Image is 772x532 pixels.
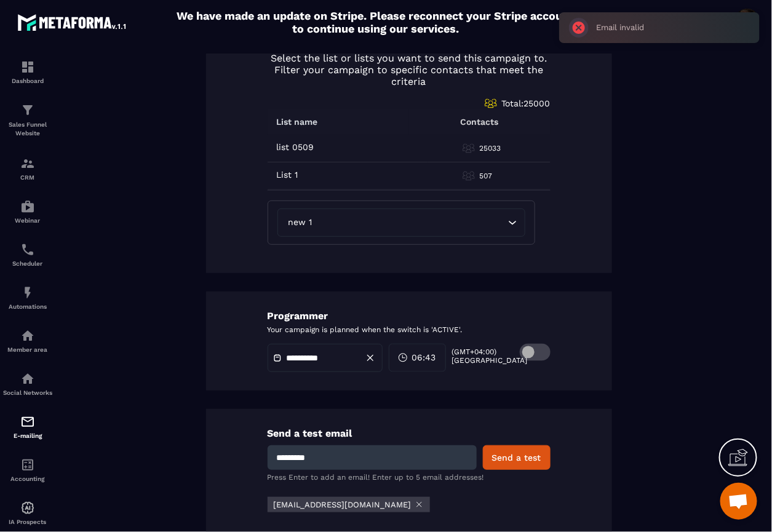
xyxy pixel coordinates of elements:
p: (GMT+04:00) [GEOGRAPHIC_DATA] [452,347,505,365]
p: Accounting [3,475,52,482]
img: formation [20,156,35,171]
a: automationsautomationsAutomations [3,276,52,319]
p: Press Enter to add an email! Enter up to 5 email addresses! [268,473,551,482]
img: logo [17,11,128,33]
p: list 0509 [277,142,314,152]
a: automationsautomationsMember area [3,319,52,362]
span: Total: 25000 [502,98,551,108]
img: automations [20,328,35,343]
p: Social Networks [3,389,52,396]
img: email [20,415,35,429]
span: 06:43 [412,352,436,364]
img: automations [20,285,35,300]
p: Select the list or lists you want to send this campaign to. [268,52,551,64]
p: Member area [3,346,52,353]
p: Contacts [461,117,499,127]
img: accountant [20,458,35,472]
p: IA Prospects [3,518,52,525]
button: Send a test [483,445,551,470]
p: Programmer [268,310,551,322]
p: Send a test email [268,427,551,439]
img: social-network [20,371,35,386]
a: automationsautomationsWebinar [3,190,52,233]
a: formationformationDashboard [3,50,52,93]
img: formation [20,60,35,74]
h2: We have made an update on Stripe. Please reconnect your Stripe account to continue using our serv... [174,9,578,35]
a: accountantaccountantAccounting [3,448,52,491]
p: 507 [480,171,493,181]
p: List name [277,117,318,127]
p: Your campaign is planned when the switch is 'ACTIVE'. [268,325,551,335]
a: formationformationSales Funnel Website [3,93,52,147]
img: formation [20,103,35,117]
img: scheduler [20,242,35,257]
div: Search for option [277,208,525,237]
p: List 1 [277,170,298,180]
img: automations [20,501,35,515]
p: Filter your campaign to specific contacts that meet the criteria [268,64,551,87]
a: social-networksocial-networkSocial Networks [3,362,52,405]
p: Webinar [3,217,52,224]
p: [EMAIL_ADDRESS][DOMAIN_NAME] [274,500,412,509]
a: formationformationCRM [3,147,52,190]
a: schedulerschedulerScheduler [3,233,52,276]
p: Automations [3,303,52,310]
p: 25033 [480,143,501,153]
a: emailemailE-mailing [3,405,52,448]
p: Dashboard [3,77,52,84]
p: Sales Funnel Website [3,121,52,138]
input: Search for option [315,216,505,229]
img: automations [20,199,35,214]
p: CRM [3,174,52,181]
p: Scheduler [3,260,52,267]
span: new 1 [285,216,315,229]
p: E-mailing [3,432,52,439]
div: Open chat [720,483,757,520]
